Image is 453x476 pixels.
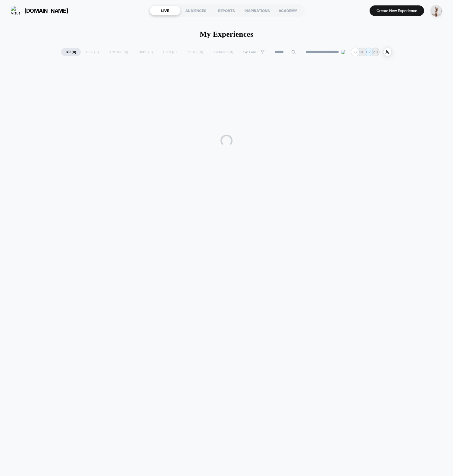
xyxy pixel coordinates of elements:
[243,50,258,55] span: By Label
[242,6,273,15] div: INSPIRATIONS
[180,6,211,15] div: AUDIENCES
[341,50,345,54] img: end
[429,5,444,17] button: ppic
[370,5,424,16] button: Create New Experience
[9,6,70,15] button: [DOMAIN_NAME]
[372,50,378,54] p: MB
[200,30,253,39] h1: My Experiences
[24,8,68,14] span: [DOMAIN_NAME]
[366,50,371,54] p: DZ
[360,50,364,54] p: SL
[61,48,81,56] span: All ( 0 )
[211,6,242,15] div: REPORTS
[430,5,442,17] img: ppic
[11,6,20,15] img: Visually logo
[150,6,180,15] div: LIVE
[351,48,360,56] div: + 2
[273,6,303,15] div: ACADEMY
